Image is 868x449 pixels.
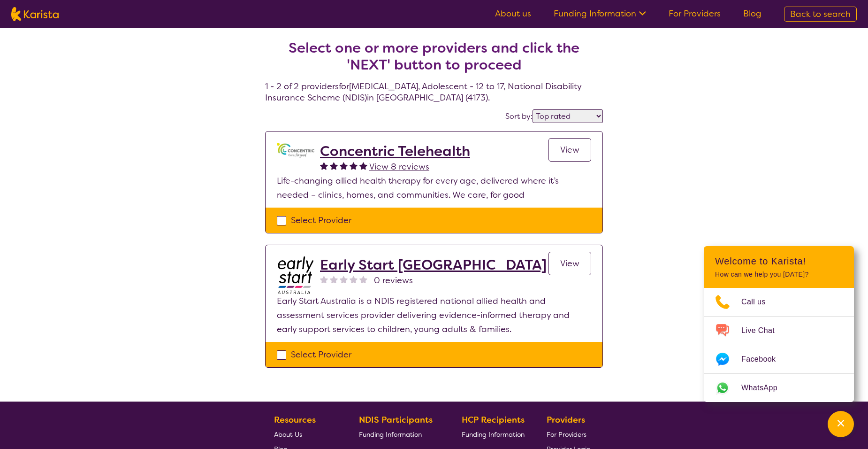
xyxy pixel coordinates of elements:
[548,252,591,275] a: View
[320,275,328,283] img: nonereviewstar
[276,39,592,73] h2: Select one or more providers and click the 'NEXT' button to proceed
[320,143,470,160] a: Concentric Telehealth
[340,162,348,170] img: fullstar
[741,295,777,309] span: Call us
[330,275,338,283] img: nonereviewstar
[548,138,591,162] a: View
[495,8,531,19] a: About us
[462,414,525,426] b: HCP Recipients
[790,8,851,20] span: Back to search
[505,111,533,121] label: Sort by:
[704,288,854,402] ul: Choose channel
[560,144,579,155] span: View
[369,160,429,174] a: View 8 reviews
[669,8,721,19] a: For Providers
[743,8,761,19] a: Blog
[741,352,787,366] span: Facebook
[277,143,314,158] img: gbybpnyn6u9ix5kguem6.png
[462,430,525,439] span: Funding Information
[320,162,328,170] img: fullstar
[547,414,585,426] b: Providers
[350,275,358,283] img: nonereviewstar
[704,374,854,402] a: Web link opens in a new tab.
[828,411,854,437] button: Channel Menu
[369,161,429,172] span: View 8 reviews
[554,8,646,19] a: Funding Information
[274,414,316,426] b: Resources
[274,430,302,439] span: About Us
[547,430,586,439] span: For Providers
[374,273,413,287] span: 0 reviews
[359,414,433,426] b: NDIS Participants
[715,271,843,279] p: How can we help you [DATE]?
[359,430,422,439] span: Funding Information
[330,162,338,170] img: fullstar
[350,162,358,170] img: fullstar
[560,258,579,269] span: View
[547,427,590,441] a: For Providers
[277,256,314,294] img: bdpoyytkvdhmeftzccod.jpg
[277,174,591,202] p: Life-changing allied health therapy for every age, delivered where it’s needed – clinics, homes, ...
[784,7,857,22] a: Back to search
[359,275,367,283] img: nonereviewstar
[741,381,789,395] span: WhatsApp
[265,17,603,103] h4: 1 - 2 of 2 providers for [MEDICAL_DATA] , Adolescent - 12 to 17 , National Disability Insurance S...
[274,427,337,441] a: About Us
[359,427,440,441] a: Funding Information
[11,7,59,21] img: Karista logo
[704,246,854,402] div: Channel Menu
[715,255,843,267] h2: Welcome to Karista!
[359,162,367,170] img: fullstar
[277,294,591,336] p: Early Start Australia is a NDIS registered national allied health and assessment services provide...
[741,324,786,338] span: Live Chat
[462,427,525,441] a: Funding Information
[340,275,348,283] img: nonereviewstar
[320,256,547,273] a: Early Start [GEOGRAPHIC_DATA]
